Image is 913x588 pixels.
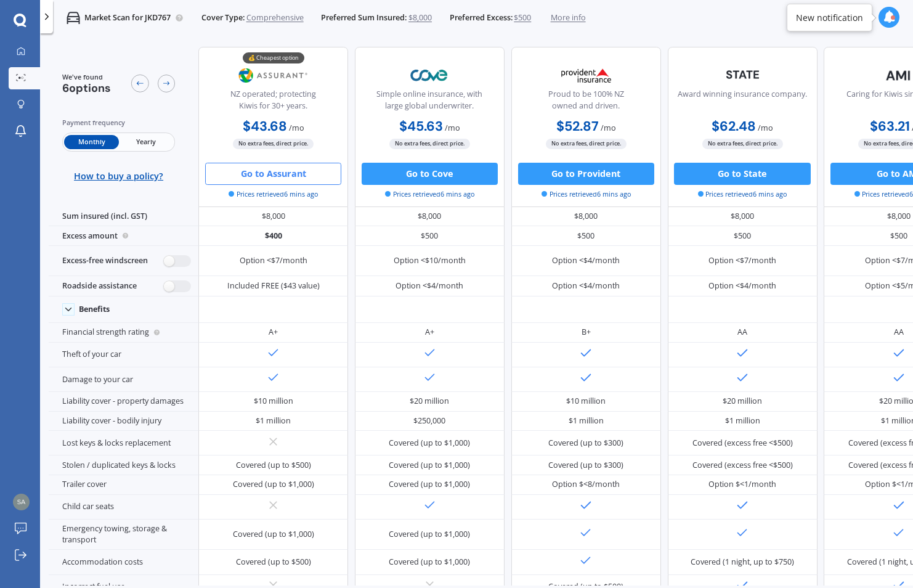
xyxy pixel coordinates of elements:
[84,12,171,23] p: Market Scan for JKD767
[389,139,470,149] span: No extra fees, direct price.
[396,280,463,292] div: Option <$4/month
[62,72,111,82] span: We've found
[796,12,863,24] div: New notification
[49,207,198,227] div: Sum insured (incl. GST)
[49,226,198,246] div: Excess amount
[758,123,773,133] span: / mo
[198,207,348,227] div: $8,000
[227,280,320,292] div: Included FREE ($43 value)
[233,479,314,490] div: Covered (up to $1,000)
[201,12,245,23] span: Cover Type:
[514,12,531,23] span: $500
[566,396,606,407] div: $10 million
[233,529,314,540] div: Covered (up to $1,000)
[240,255,307,266] div: Option <$7/month
[243,52,304,63] div: 💰 Cheapest option
[246,12,304,23] span: Comprehensive
[698,189,787,199] span: Prices retrieved 6 mins ago
[546,139,627,149] span: No extra fees, direct price.
[511,207,661,227] div: $8,000
[552,280,620,292] div: Option <$4/month
[49,343,198,367] div: Theft of your car
[521,89,651,116] div: Proud to be 100% NZ owned and driven.
[49,392,198,412] div: Liability cover - property damages
[702,139,783,149] span: No extra fees, direct price.
[692,438,793,449] div: Covered (excess free <$500)
[425,327,434,338] div: A+
[708,255,776,266] div: Option <$7/month
[13,494,30,510] img: a5a9b13e2f7b44047f45f9baa162e668
[408,12,432,23] span: $8,000
[569,415,604,427] div: $1 million
[49,495,198,520] div: Child car seats
[236,460,311,471] div: Covered (up to $500)
[389,479,470,490] div: Covered (up to $1,000)
[548,460,623,471] div: Covered (up to $300)
[674,163,810,185] button: Go to State
[556,118,599,135] b: $52.87
[708,479,776,490] div: Option $<1/month
[198,226,348,246] div: $400
[62,117,176,128] div: Payment frequency
[691,557,794,568] div: Covered (1 night, up to $750)
[74,171,163,182] span: How to buy a policy?
[49,276,198,296] div: Roadside assistance
[410,396,449,407] div: $20 million
[399,118,443,135] b: $45.63
[712,118,756,135] b: $62.48
[723,396,762,407] div: $20 million
[737,327,747,338] div: AA
[393,62,466,89] img: Cove.webp
[243,118,287,135] b: $43.68
[49,431,198,455] div: Lost keys & locks replacement
[236,557,311,568] div: Covered (up to $500)
[67,11,80,25] img: car.f15378c7a67c060ca3f3.svg
[708,280,776,292] div: Option <$4/month
[355,207,505,227] div: $8,000
[269,327,278,338] div: A+
[413,415,445,427] div: $250,000
[389,557,470,568] div: Covered (up to $1,000)
[582,327,591,338] div: B+
[894,327,904,338] div: AA
[208,89,339,116] div: NZ operated; protecting Kiwis for 30+ years.
[362,163,498,185] button: Go to Cove
[49,323,198,343] div: Financial strength rating
[205,163,341,185] button: Go to Assurant
[668,226,818,246] div: $500
[49,412,198,431] div: Liability cover - bodily injury
[119,135,173,149] span: Yearly
[233,139,314,149] span: No extra fees, direct price.
[49,550,198,574] div: Accommodation costs
[364,89,495,116] div: Simple online insurance, with large global underwriter.
[49,367,198,392] div: Damage to your car
[49,246,198,277] div: Excess-free windscreen
[62,81,111,96] span: 6 options
[289,123,304,133] span: / mo
[692,460,793,471] div: Covered (excess free <$500)
[548,438,623,449] div: Covered (up to $300)
[355,226,505,246] div: $500
[511,226,661,246] div: $500
[389,529,470,540] div: Covered (up to $1,000)
[550,62,623,89] img: Provident.png
[389,460,470,471] div: Covered (up to $1,000)
[725,415,760,427] div: $1 million
[49,455,198,475] div: Stolen / duplicated keys & locks
[551,12,586,23] span: More info
[254,396,293,407] div: $10 million
[450,12,513,23] span: Preferred Excess:
[552,255,620,266] div: Option <$4/month
[64,135,118,149] span: Monthly
[49,520,198,550] div: Emergency towing, storage & transport
[445,123,460,133] span: / mo
[237,62,310,89] img: Assurant.png
[394,255,466,266] div: Option <$10/month
[389,438,470,449] div: Covered (up to $1,000)
[49,475,198,495] div: Trailer cover
[385,189,474,199] span: Prices retrieved 6 mins ago
[552,479,620,490] div: Option $<8/month
[668,207,818,227] div: $8,000
[542,189,631,199] span: Prices retrieved 6 mins ago
[601,123,616,133] span: / mo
